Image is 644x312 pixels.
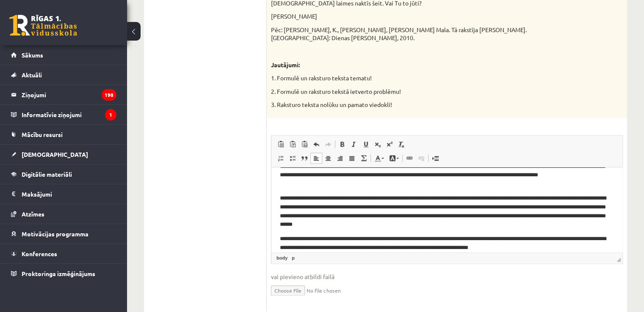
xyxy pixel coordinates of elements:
a: Mācību resursi [11,125,116,144]
a: Rīgas 1. Tālmācības vidusskola [9,15,77,36]
a: Unlink [415,153,427,164]
span: Sākums [22,51,43,59]
i: 198 [102,89,116,101]
a: Aktuāli [11,65,116,85]
span: [DEMOGRAPHIC_DATA] [22,151,88,158]
p: 2. Formulē un raksturo tekstā ietverto problēmu! [271,88,580,96]
a: Paste as plain text (Ctrl+Shift+V) [287,139,299,150]
a: Digitālie materiāli [11,164,116,184]
a: Sākums [11,45,116,65]
span: Digitālie materiāli [22,170,72,178]
a: Italic (Ctrl+I) [348,139,360,150]
a: Center [322,153,334,164]
a: Math [358,153,370,164]
a: Insert Page Break for Printing [429,153,441,164]
p: 1. Formulē un raksturo teksta tematu! [271,74,580,82]
a: Superscript [384,139,395,150]
a: Maksājumi [11,184,116,204]
a: Proktoringa izmēģinājums [11,264,116,283]
strong: Jautājumi: [271,61,300,68]
legend: Informatīvie ziņojumi [22,105,116,124]
a: Ziņojumi198 [11,85,116,104]
iframe: Editor, wiswyg-editor-user-answer-47024895919280 [271,167,622,252]
a: Paste from Word [299,139,310,150]
a: [DEMOGRAPHIC_DATA] [11,145,116,164]
a: Align Right [334,153,346,164]
span: Proktoringa izmēģinājums [22,270,95,277]
a: Undo (Ctrl+Z) [310,139,322,150]
span: Atzīmes [22,210,44,218]
p: 3. Raksturo teksta nolūku un pamato viedokli! [271,101,580,109]
a: Bold (Ctrl+B) [336,139,348,150]
a: Link (Ctrl+K) [404,153,415,164]
p: [PERSON_NAME] [271,12,580,21]
a: Motivācijas programma [11,224,116,244]
a: Redo (Ctrl+Y) [322,139,334,150]
a: Remove Format [395,139,407,150]
span: Konferences [22,250,57,257]
a: body element [275,254,289,262]
a: Subscript [372,139,384,150]
a: Align Left [310,153,322,164]
span: Mācību resursi [22,131,63,138]
a: p element [290,254,296,262]
a: Konferences [11,244,116,263]
span: Aktuāli [22,71,42,79]
a: Informatīvie ziņojumi1 [11,105,116,124]
a: Block Quote [299,153,310,164]
span: Resize [616,257,621,262]
a: Justify [346,153,358,164]
a: Paste (Ctrl+V) [275,139,287,150]
i: 1 [105,109,116,120]
a: Atzīmes [11,204,116,224]
a: Text Color [372,153,387,164]
legend: Ziņojumi [22,85,116,104]
p: Pēc: [PERSON_NAME], K., [PERSON_NAME], [PERSON_NAME] Mala. Tā rakstīja [PERSON_NAME]. [GEOGRAPHIC... [271,26,580,42]
a: Background Color [387,153,401,164]
a: Insert/Remove Bulleted List [287,153,299,164]
a: Insert/Remove Numbered List [275,153,287,164]
span: Motivācijas programma [22,230,88,238]
span: vai pievieno atbildi failā [271,272,623,281]
a: Underline (Ctrl+U) [360,139,372,150]
legend: Maksājumi [22,184,116,204]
